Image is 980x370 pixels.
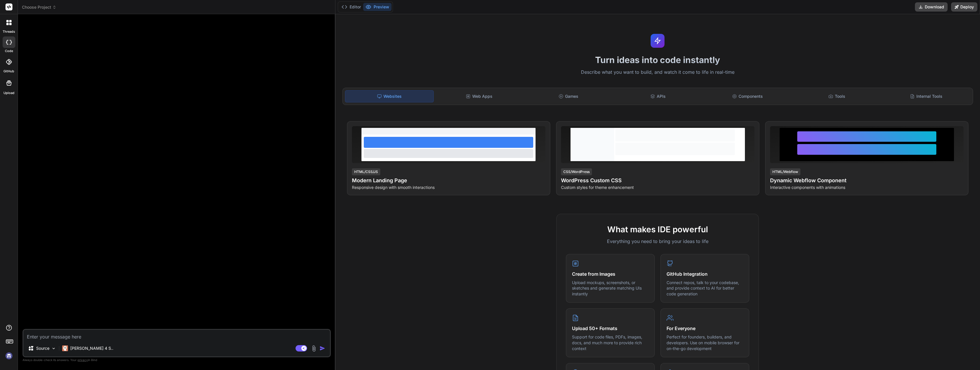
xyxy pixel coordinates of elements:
[572,325,649,332] h4: Upload 50+ Formats
[793,90,881,102] div: Tools
[320,345,325,351] img: icon
[62,345,68,351] img: Claude 4 Sonnet
[951,2,977,12] button: Deploy
[572,280,649,297] p: Upload mockups, screenshots, or sketches and generate matching UIs instantly
[5,49,13,54] label: code
[3,91,14,95] label: Upload
[667,334,743,351] p: Perfect for founders, builders, and developers. Use on mobile browser for on-the-go development
[311,345,317,352] img: attachment
[339,55,977,65] h1: Turn ideas into code instantly
[51,346,56,351] img: Pick Models
[77,358,88,362] span: privacy
[667,270,743,277] h4: GitHub Integration
[770,176,964,185] h4: Dynamic Webflow Component
[561,176,754,185] h4: WordPress Custom CSS
[3,29,15,34] label: threads
[3,69,14,74] label: GitHub
[667,325,743,332] h4: For Everyone
[525,90,613,102] div: Games
[703,90,791,102] div: Components
[915,2,948,12] button: Download
[4,351,14,361] img: signin
[339,3,363,11] button: Editor
[572,334,649,351] p: Support for code files, PDFs, images, docs, and much more to provide rich context
[339,69,977,76] p: Describe what you want to build, and watch it come to life in real-time
[566,223,749,235] h2: What makes IDE powerful
[23,357,331,363] p: Always double-check its answers. Your in Bind
[561,168,592,175] div: CSS/WordPress
[352,185,545,190] p: Responsive design with smooth interactions
[614,90,702,102] div: APIs
[352,168,380,175] div: HTML/CSS/JS
[572,270,649,277] h4: Create from Images
[22,4,56,10] span: Choose Project
[770,168,800,175] div: HTML/Webflow
[882,90,970,102] div: Internal Tools
[667,280,743,297] p: Connect repos, talk to your codebase, and provide context to AI for better code generation
[363,3,392,11] button: Preview
[770,185,964,190] p: Interactive components with animations
[352,176,545,185] h4: Modern Landing Page
[345,90,434,102] div: Websites
[561,185,754,190] p: Custom styles for theme enhancement
[36,345,49,351] p: Source
[435,90,523,102] div: Web Apps
[566,238,749,245] p: Everything you need to bring your ideas to life
[70,345,113,351] p: [PERSON_NAME] 4 S..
